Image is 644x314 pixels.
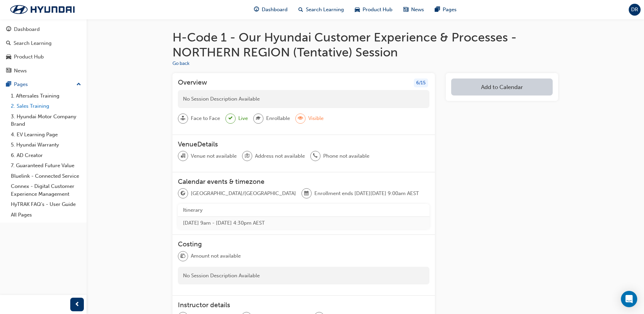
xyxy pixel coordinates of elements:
[429,3,462,17] a: pages-iconPages
[178,178,429,186] h3: Calendar events & timezone
[629,4,641,16] button: DR
[398,3,429,17] a: news-iconNews
[3,51,84,63] a: Product Hub
[6,54,11,60] span: car-icon
[3,2,81,17] img: Trak
[8,210,84,220] a: All Pages
[14,53,44,61] div: Product Hub
[435,5,440,14] span: pages-icon
[191,252,241,260] span: Amount not available
[8,181,84,199] a: Connex - Digital Customer Experience Management
[181,252,185,261] span: money-icon
[178,240,429,248] h3: Costing
[293,3,349,17] a: search-iconSearch Learning
[172,60,189,68] button: Go back
[3,22,84,78] button: DashboardSearch LearningProduct HubNews
[178,204,429,216] th: Itinerary
[181,152,185,160] span: organisation-icon
[14,25,40,33] div: Dashboard
[3,23,84,36] a: Dashboard
[191,190,296,197] span: [GEOGRAPHIC_DATA]/[GEOGRAPHIC_DATA]
[181,189,185,198] span: globe-icon
[8,101,84,111] a: 2. Sales Training
[14,67,27,75] div: News
[306,6,344,14] span: Search Learning
[631,6,638,14] span: DR
[8,91,84,101] a: 1. Aftersales Training
[6,68,11,74] span: news-icon
[191,115,220,122] span: Face to Face
[355,5,360,14] span: car-icon
[298,5,303,14] span: search-icon
[178,267,429,285] div: No Session Description Available
[443,6,457,14] span: Pages
[228,114,233,123] span: tick-icon
[8,150,84,161] a: 6. AD Creator
[178,140,429,148] h3: VenueDetails
[323,152,369,160] span: Phone not available
[298,114,303,123] span: eye-icon
[3,78,84,91] button: Pages
[266,115,290,122] span: Enrollable
[8,111,84,129] a: 3. Hyundai Motor Company Brand
[363,6,392,14] span: Product Hub
[3,65,84,77] a: News
[178,78,207,88] h3: Overview
[76,80,81,89] span: up-icon
[308,115,324,122] span: Visible
[249,3,293,17] a: guage-iconDashboard
[256,114,261,123] span: graduationCap-icon
[14,39,52,47] div: Search Learning
[245,152,250,160] span: location-icon
[6,27,11,33] span: guage-icon
[451,78,553,95] button: Add to Calendar
[8,171,84,181] a: Bluelink - Connected Service
[178,301,429,309] h3: Instructor details
[254,5,259,14] span: guage-icon
[178,90,429,108] div: No Session Description Available
[6,40,11,47] span: search-icon
[314,190,419,197] span: Enrollment ends [DATE][DATE] 9:00am AEST
[172,30,558,59] h1: H-Code 1 - Our Hyundai Customer Experience & Processes - NORTHERN REGION (Tentative) Session
[8,199,84,210] a: HyTRAK FAQ's - User Guide
[349,3,398,17] a: car-iconProduct Hub
[8,129,84,140] a: 4. EV Learning Page
[3,37,84,50] a: Search Learning
[313,152,318,160] span: phone-icon
[255,152,305,160] span: Address not available
[621,291,637,307] div: Open Intercom Messenger
[8,160,84,171] a: 7. Guaranteed Future Value
[403,5,408,14] span: news-icon
[304,189,309,198] span: calendar-icon
[75,300,80,309] span: prev-icon
[8,140,84,150] a: 5. Hyundai Warranty
[14,81,28,88] div: Pages
[191,152,237,160] span: Venue not available
[181,114,185,123] span: sessionType_FACE_TO_FACE-icon
[178,216,429,229] td: [DATE] 9am - [DATE] 4:30pm AEST
[262,6,288,14] span: Dashboard
[238,115,248,122] span: Live
[411,6,424,14] span: News
[414,78,428,88] div: 6 / 15
[6,82,11,88] span: pages-icon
